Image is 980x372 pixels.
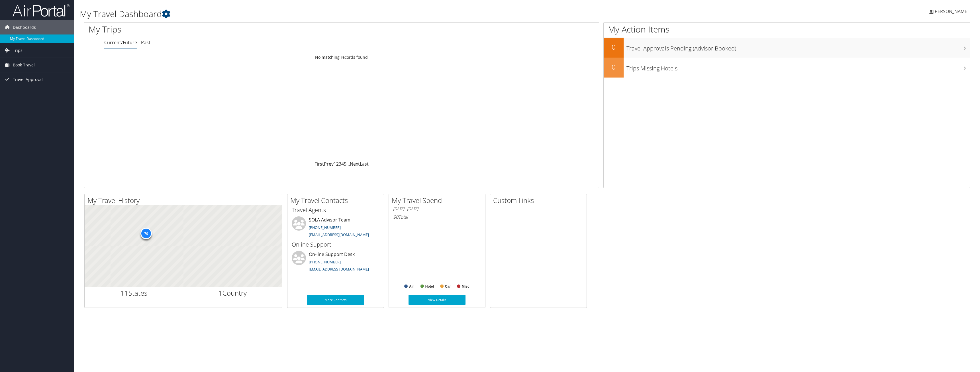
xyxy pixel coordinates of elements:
img: airportal-logo.png [13,4,70,17]
a: 0Travel Approvals Pending (Advisor Booked) [604,38,970,58]
a: Current/Future [104,39,137,46]
span: Trips [13,43,23,58]
a: [EMAIL_ADDRESS][DOMAIN_NAME] [309,232,369,237]
h2: My Travel Spend [392,196,485,205]
span: Dashboards [13,20,36,34]
a: First [315,161,324,167]
a: Prev [324,161,334,167]
a: More Contacts [307,295,364,305]
h1: My Action Items [604,23,970,35]
a: 0Trips Missing Hotels [604,58,970,78]
a: 3 [339,161,341,167]
span: … [346,161,350,167]
span: 1 [219,288,222,298]
span: [PERSON_NAME] [933,8,969,15]
td: No matching records found [84,52,599,62]
h2: 0 [604,62,624,72]
h6: [DATE] - [DATE] [393,206,481,212]
a: Next [350,161,360,167]
h3: Travel Agents [292,206,379,214]
h3: Trips Missing Hotels [626,62,970,72]
text: Air [409,284,414,288]
a: Past [141,39,150,46]
li: SOLA Advisor Team [289,216,382,240]
span: Travel Approval [13,72,43,87]
text: Misc [462,284,469,288]
a: [PERSON_NAME] [929,3,974,20]
a: [PHONE_NUMBER] [309,225,341,230]
a: 2 [336,161,339,167]
span: Book Travel [13,58,35,72]
h2: Country [188,288,278,298]
a: 1 [334,161,336,167]
h3: Online Support [292,241,379,249]
h1: My Travel Dashboard [80,8,676,20]
a: View Details [409,295,465,305]
text: Car [445,284,451,288]
div: 70 [140,228,152,239]
li: On-line Support Desk [289,251,382,274]
a: [PHONE_NUMBER] [309,259,341,265]
a: [EMAIL_ADDRESS][DOMAIN_NAME] [309,267,369,272]
a: 5 [344,161,346,167]
span: 11 [121,288,128,298]
h2: 0 [604,42,624,52]
h2: States [89,288,179,298]
h6: Total [393,214,481,220]
a: 4 [341,161,344,167]
text: Hotel [425,284,434,288]
h2: My Travel History [87,196,282,205]
h2: My Travel Contacts [290,196,384,205]
span: $0 [393,214,398,220]
a: Last [360,161,369,167]
h2: Custom Links [493,196,587,205]
h1: My Trips [89,23,380,35]
h3: Travel Approvals Pending (Advisor Booked) [626,42,970,52]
